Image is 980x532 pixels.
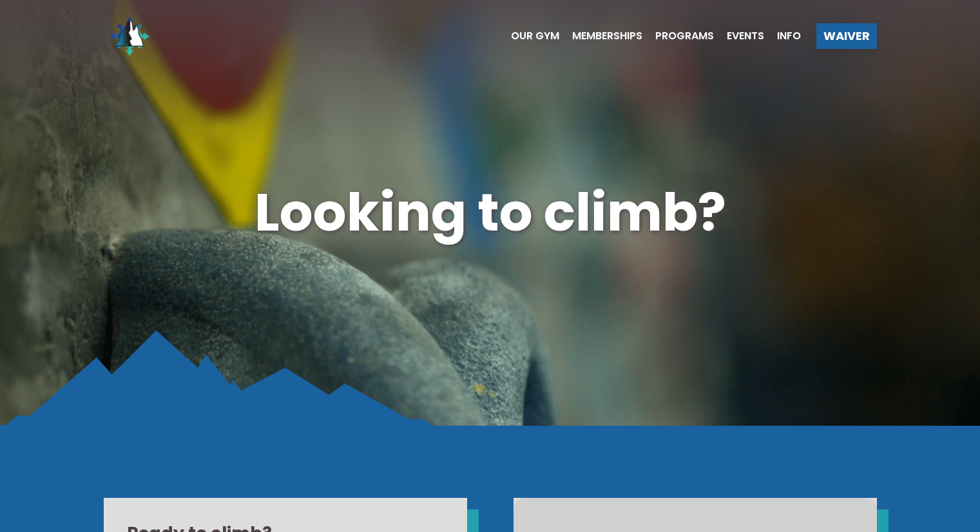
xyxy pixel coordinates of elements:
a: Our Gym [498,31,559,41]
span: Info [777,31,801,41]
span: Events [727,31,764,41]
img: North Wall Logo [104,10,155,62]
h1: Looking to climb? [104,176,877,249]
span: Programs [655,31,714,41]
a: Programs [642,31,714,41]
span: Our Gym [511,31,559,41]
a: Waiver [816,23,877,49]
a: Events [714,31,764,41]
a: Info [764,31,801,41]
span: Waiver [823,30,870,42]
span: Memberships [572,31,642,41]
a: Memberships [559,31,642,41]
